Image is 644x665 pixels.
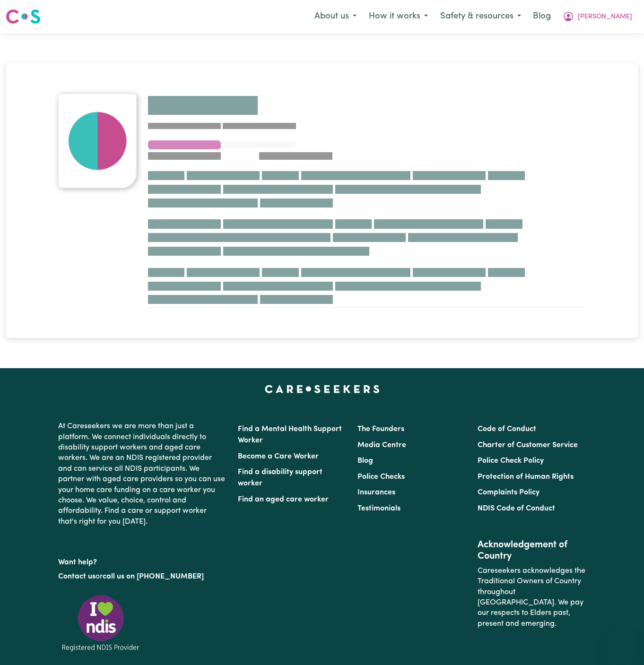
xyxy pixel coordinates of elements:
a: Contact us [58,573,96,580]
a: The Founders [357,425,404,433]
a: Police Check Policy [478,457,544,465]
button: Safety & resources [434,7,527,26]
a: Complaints Policy [478,489,540,496]
a: Testimonials [357,505,400,512]
img: Registered NDIS provider [58,594,143,653]
p: Careseekers acknowledges the Traditional Owners of Country throughout [GEOGRAPHIC_DATA]. We pay o... [478,562,586,633]
a: Blog [357,457,373,465]
a: Careseekers logo [6,6,41,27]
p: Want help? [58,553,226,568]
p: At Careseekers we are more than just a platform. We connect individuals directly to disability su... [58,417,226,531]
a: Find a Mental Health Support Worker [238,425,342,444]
a: Media Centre [357,441,406,449]
button: How it works [363,7,434,26]
img: Careseekers logo [6,8,41,25]
a: NDIS Code of Conduct [478,505,555,512]
h2: Acknowledgement of Country [478,539,586,562]
a: Protection of Human Rights [478,473,574,481]
a: Charter of Customer Service [478,441,578,449]
a: Insurances [357,489,395,496]
p: or [58,568,226,586]
span: [PERSON_NAME] [578,12,632,22]
a: Find an aged care worker [238,496,329,503]
iframe: Button to launch messaging window [606,627,636,657]
a: Find a disability support worker [238,468,322,487]
a: Become a Care Worker [238,453,319,460]
a: Careseekers home page [265,385,380,393]
a: Police Checks [357,473,405,481]
a: Blog [527,6,557,27]
a: call us on [PHONE_NUMBER] [103,573,204,580]
a: Code of Conduct [478,425,536,433]
button: About us [308,7,363,26]
button: My Account [557,7,638,26]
